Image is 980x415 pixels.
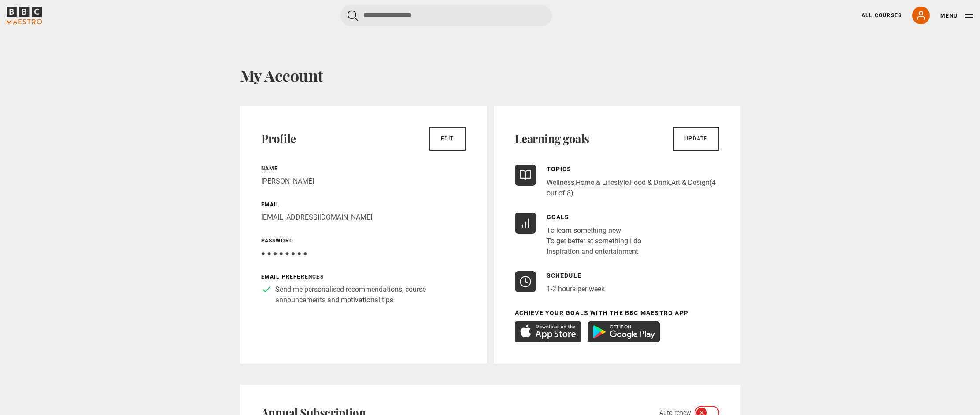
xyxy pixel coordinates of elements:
p: Topics [547,165,719,174]
p: Achieve your goals with the BBC Maestro App [515,308,719,318]
li: To get better at something I do [547,236,641,246]
p: Password [261,237,466,245]
p: , , , (4 out of 8) [547,177,719,198]
p: Name [261,165,466,173]
li: Inspiration and entertainment [547,246,641,257]
button: Toggle navigation [940,11,973,20]
a: Art & Design [671,178,710,187]
a: Food & Drink [630,178,670,187]
p: [PERSON_NAME] [261,176,466,187]
p: Schedule [547,271,605,280]
p: Email [261,201,466,209]
h1: My Account [240,66,740,84]
p: Send me personalised recommendations, course announcements and motivational tips [275,284,466,305]
p: Goals [547,213,641,222]
p: [EMAIL_ADDRESS][DOMAIN_NAME] [261,212,466,223]
h2: Learning goals [515,132,589,146]
input: Search [340,5,552,26]
a: Update [673,127,719,151]
li: To learn something new [547,225,641,236]
a: All Courses [862,11,902,19]
span: ● ● ● ● ● ● ● ● [261,249,307,257]
button: Submit the search query [348,10,358,21]
svg: BBC Maestro [7,7,42,24]
a: Wellness [547,178,574,187]
p: 1-2 hours per week [547,284,605,294]
h2: Profile [261,132,296,146]
a: Home & Lifestyle [576,178,629,187]
p: Email preferences [261,273,466,281]
a: Edit [429,127,466,151]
